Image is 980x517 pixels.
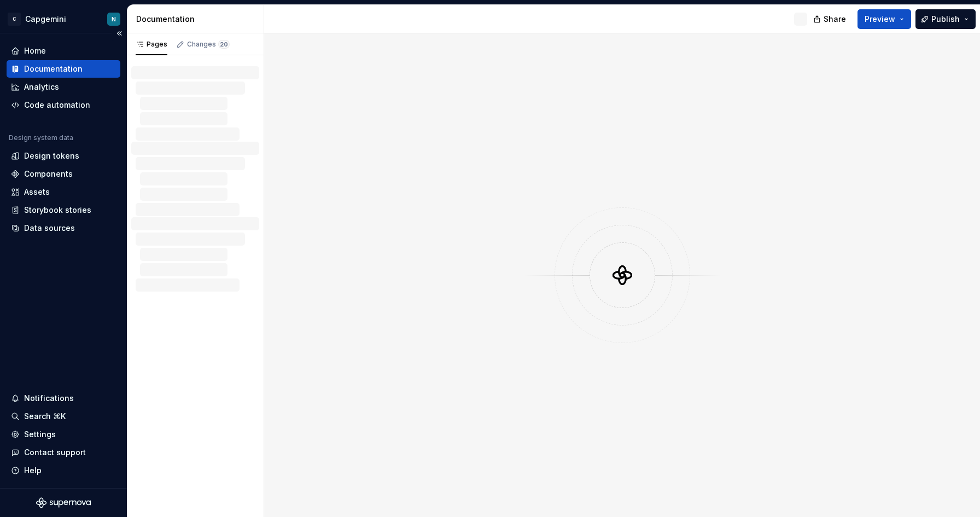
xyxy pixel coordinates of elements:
div: C [8,13,21,26]
button: Notifications [7,390,120,407]
div: Notifications [24,393,74,404]
div: Documentation [136,14,259,25]
button: Contact support [7,444,120,461]
span: Preview [865,14,895,25]
div: Changes [187,40,230,49]
div: Pages [136,40,167,49]
div: Data sources [24,223,75,234]
div: Design tokens [24,150,79,161]
a: Code automation [7,96,120,114]
a: Assets [7,183,120,201]
button: Search ⌘K [7,408,120,425]
span: Publish [931,14,960,25]
button: Collapse sidebar [112,26,127,41]
svg: Supernova Logo [36,497,91,508]
div: N [112,15,116,24]
a: Design tokens [7,147,120,165]
div: Code automation [24,100,90,111]
a: Storybook stories [7,201,120,219]
div: Design system data [9,133,73,142]
div: Search ⌘K [24,411,66,422]
a: Components [7,165,120,183]
button: Share [808,9,853,29]
a: Data sources [7,219,120,237]
div: Assets [24,187,50,197]
span: Share [824,14,846,25]
div: Storybook stories [24,205,91,216]
a: Home [7,42,120,60]
div: Home [24,45,46,56]
div: Analytics [24,82,59,92]
a: Analytics [7,78,120,96]
div: Documentation [24,63,83,74]
a: Documentation [7,60,120,78]
button: Publish [915,9,976,29]
a: Settings [7,426,120,443]
button: CCapgeminiN [2,7,125,31]
div: Components [24,169,73,179]
button: Help [7,462,120,479]
button: Preview [857,9,911,29]
div: Help [24,465,42,476]
div: Capgemini [25,14,66,25]
div: Contact support [24,447,86,458]
div: Settings [24,429,56,440]
span: 20 [218,40,230,49]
